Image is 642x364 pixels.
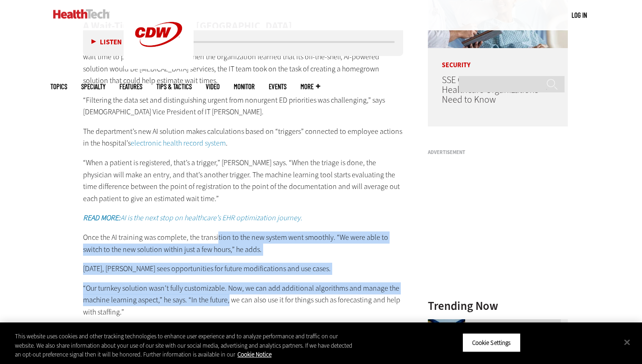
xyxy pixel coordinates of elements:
[617,332,637,352] button: Close
[83,213,302,223] a: READ MORE:AI is the next stop on healthcare’s EHR optimization journey.
[428,319,465,357] img: abstract image of woman with pixelated face
[83,263,403,275] p: [DATE], [PERSON_NAME] sees opportunities for future modifications and use cases.
[206,83,220,90] a: Video
[572,10,587,20] div: User menu
[572,11,587,19] a: Log in
[83,213,302,223] em: AI is the next stop on healthcare’s EHR optimization journey.
[83,231,403,255] p: Once the AI training was complete, the transition to the new system went smoothly. “We were able ...
[81,83,105,90] span: Specialty
[442,74,538,106] a: SSE Capabilities: What Healthcare Organizations Need to Know
[53,9,110,19] img: Home
[83,282,403,318] p: “Our turnkey solution wasn’t fully customizable. Now, we can add additional algorithms and manage...
[300,83,320,90] span: More
[119,83,142,90] a: Features
[50,83,67,90] span: Topics
[428,150,568,155] h3: Advertisement
[83,126,403,149] p: The department’s new AI solution makes calculations based on “triggers” connected to employee act...
[462,333,521,352] button: Cookie Settings
[131,138,226,148] a: electronic health record system
[15,332,353,359] div: This website uses cookies and other tracking technologies to enhance user experience and to analy...
[237,350,272,358] a: More information about your privacy
[234,83,255,90] a: MonITor
[156,83,192,90] a: Tips & Tactics
[269,83,286,90] a: Events
[83,94,403,118] p: “Filtering the data set and distinguishing urgent from nonurgent ED priorities was challenging,” ...
[83,157,403,204] p: “When a patient is registered, that’s a trigger,” [PERSON_NAME] says. “When the triage is done, t...
[428,159,568,275] iframe: advertisement
[428,319,470,327] a: abstract image of woman with pixelated face
[124,62,194,71] a: CDW
[428,300,568,312] h3: Trending Now
[83,213,120,223] strong: READ MORE:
